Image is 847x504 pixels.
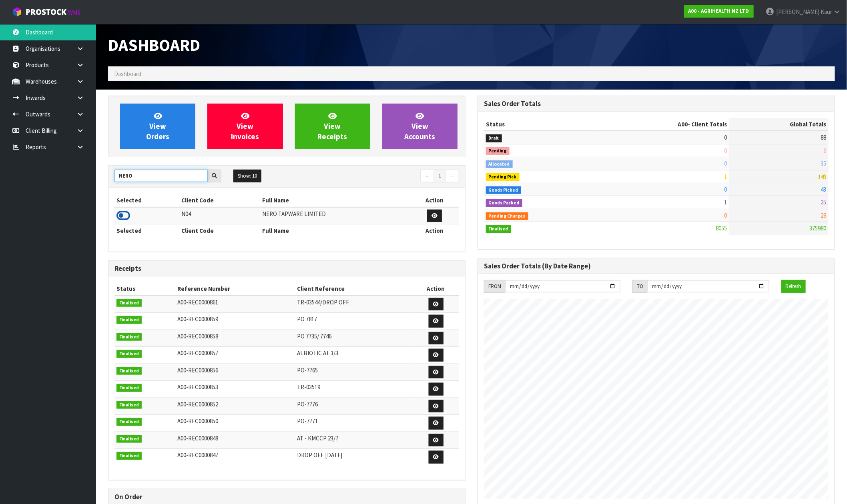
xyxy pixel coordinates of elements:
span: PO-7776 [297,400,318,408]
button: Show: 10 [233,170,261,182]
span: 1 [724,198,727,206]
span: ALBIOTIC AT 3/3 [297,349,338,357]
img: cube-alt.png [12,7,22,17]
span: Finalised [116,333,142,341]
span: View Accounts [404,111,435,141]
a: ← [420,170,434,182]
strong: A00 - AGRIHEALTH NZ LTD [688,8,749,14]
h3: Sales Order Totals [484,100,829,108]
button: Refresh [781,280,806,293]
span: Kaur [821,8,832,16]
span: 0 [724,160,727,167]
a: A00 - AGRIHEALTH NZ LTD [684,5,754,18]
td: NERO TAPWARE LIMITED [260,207,410,224]
span: A00-REC0000848 [177,434,218,442]
span: 1 [724,173,727,180]
span: Finalised [116,435,142,443]
span: A00-REC0000856 [177,366,218,374]
th: Full Name [260,194,410,207]
span: View Orders [146,111,169,141]
span: 6 [824,147,827,154]
span: Finalised [116,350,142,358]
th: Action [413,282,459,295]
th: Selected [114,224,179,237]
span: A00-REC0000858 [177,332,218,340]
span: 0 [724,186,727,193]
span: 0 [724,147,727,154]
span: A00-REC0000853 [177,383,218,391]
span: TR-03544/DROP OFF [297,298,349,306]
a: 1 [434,170,446,182]
a: ViewInvoices [207,104,283,149]
th: Client Code [179,194,260,207]
th: Status [484,118,598,131]
span: PO-7771 [297,417,318,425]
span: View Invoices [231,111,259,141]
h3: On Order [114,493,459,501]
span: 0 [724,212,727,219]
span: PO-7765 [297,366,318,374]
span: DROP OFF [DATE] [297,451,342,459]
span: 88 [821,134,827,141]
small: WMS [68,9,80,16]
span: Finalised [116,384,142,392]
span: View Receipts [318,111,347,141]
th: Client Reference [295,282,413,295]
a: ViewAccounts [382,104,458,149]
th: Action [410,224,459,237]
span: 35 [821,160,827,167]
span: A00-REC0000861 [177,298,218,306]
span: A00-REC0000852 [177,400,218,408]
span: AT - KMCCP 23/7 [297,434,338,442]
span: Finalised [116,299,142,307]
div: FROM [484,280,505,293]
span: 0 [724,134,727,141]
div: TO [632,280,647,293]
th: - Client Totals [598,118,729,131]
span: 43 [821,186,827,193]
span: PO 7817 [297,315,317,323]
span: 143 [818,173,827,180]
span: A00-REC0000847 [177,451,218,459]
a: ViewOrders [120,104,195,149]
th: Selected [114,194,179,207]
span: 375980 [810,224,827,232]
span: 8055 [716,224,727,232]
input: Search clients [114,170,208,182]
a: → [445,170,459,182]
th: Action [410,194,459,207]
nav: Page navigation [293,170,459,184]
span: A00-REC0000857 [177,349,218,357]
span: Finalised [116,452,142,460]
span: Finalised [116,316,142,324]
span: Pending Charges [486,212,528,220]
span: Pending [486,147,510,155]
span: 29 [821,212,827,219]
a: ViewReceipts [295,104,370,149]
span: Finalised [116,367,142,375]
th: Reference Number [175,282,295,295]
span: Allocated [486,160,513,168]
span: Finalised [116,418,142,426]
span: A00 [678,120,688,128]
h3: Receipts [114,265,459,272]
span: Pending Pick [486,173,520,181]
th: Client Code [179,224,260,237]
span: Finalised [486,225,511,233]
td: N04 [179,207,260,224]
span: A00-REC0000850 [177,417,218,425]
th: Full Name [260,224,410,237]
span: Goods Packed [486,199,522,207]
span: 25 [821,198,827,206]
span: A00-REC0000859 [177,315,218,323]
span: Finalised [116,401,142,409]
span: Draft [486,134,502,142]
span: ProStock [26,7,66,17]
span: [PERSON_NAME] [776,8,819,16]
span: Dashboard [108,34,200,55]
th: Global Totals [729,118,829,131]
span: TR-03519 [297,383,320,391]
span: PO 7735/ 7746 [297,332,331,340]
th: Status [114,282,175,295]
span: Goods Picked [486,186,521,194]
